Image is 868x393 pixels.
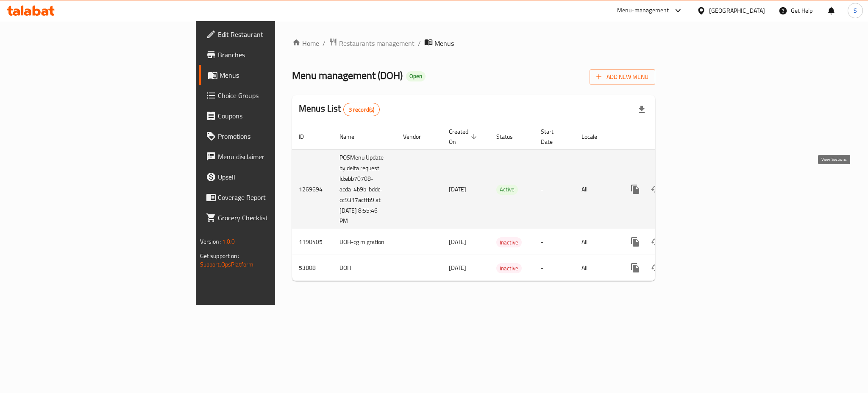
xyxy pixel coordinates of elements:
[200,259,254,270] a: Support.OpsPlatform
[496,185,518,195] div: Active
[449,236,466,247] span: [DATE]
[625,179,645,199] button: more
[299,132,315,142] span: ID
[199,106,341,126] a: Coupons
[496,185,518,194] span: Active
[496,238,522,247] span: Inactive
[199,187,341,208] a: Coverage Report
[590,69,655,85] button: Add New Menu
[218,111,334,121] span: Coupons
[222,236,235,247] span: 1.0.0
[434,38,454,48] span: Menus
[449,126,479,147] span: Created On
[199,146,341,167] a: Menu disclaimer
[200,250,239,261] span: Get support on:
[575,149,618,229] td: All
[534,255,575,281] td: -
[617,6,669,16] div: Menu-management
[625,232,645,252] button: more
[333,229,396,255] td: DOH-cg migration
[344,106,380,114] span: 3 record(s)
[218,50,334,60] span: Branches
[199,65,341,85] a: Menus
[534,149,575,229] td: -
[618,124,713,150] th: Actions
[200,236,221,247] span: Version:
[292,38,655,49] nav: breadcrumb
[218,152,334,162] span: Menu disclaimer
[625,258,645,278] button: more
[333,255,396,281] td: DOH
[199,24,341,45] a: Edit Restaurant
[218,29,334,39] span: Edit Restaurant
[534,229,575,255] td: -
[199,126,341,146] a: Promotions
[449,184,466,195] span: [DATE]
[343,103,380,116] div: Total records count
[575,229,618,255] td: All
[406,71,426,81] div: Open
[218,90,334,101] span: Choice Groups
[333,149,396,229] td: POSMenu Update by delta request Id:ebb70708-acda-4b9b-bddc-cc9317acffb9 at [DATE] 8:55:46 PM
[496,237,522,247] div: Inactive
[218,213,334,223] span: Grocery Checklist
[220,70,334,80] span: Menus
[541,126,565,147] span: Start Date
[199,208,341,228] a: Grocery Checklist
[292,66,403,85] span: Menu management ( DOH )
[292,124,713,281] table: enhanced table
[645,179,666,199] button: Change Status
[199,167,341,187] a: Upsell
[418,38,421,48] li: /
[218,192,334,202] span: Coverage Report
[854,6,857,15] span: S
[596,72,648,82] span: Add New Menu
[632,99,652,120] div: Export file
[218,172,334,182] span: Upsell
[329,38,415,49] a: Restaurants management
[496,132,524,142] span: Status
[449,262,466,273] span: [DATE]
[299,102,380,116] h2: Menus List
[645,258,666,278] button: Change Status
[581,132,608,142] span: Locale
[403,132,432,142] span: Vendor
[406,73,426,80] span: Open
[496,264,522,273] span: Inactive
[339,38,415,48] span: Restaurants management
[709,6,765,15] div: [GEOGRAPHIC_DATA]
[575,255,618,281] td: All
[339,132,365,142] span: Name
[199,45,341,65] a: Branches
[199,85,341,106] a: Choice Groups
[645,232,666,252] button: Change Status
[218,131,334,141] span: Promotions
